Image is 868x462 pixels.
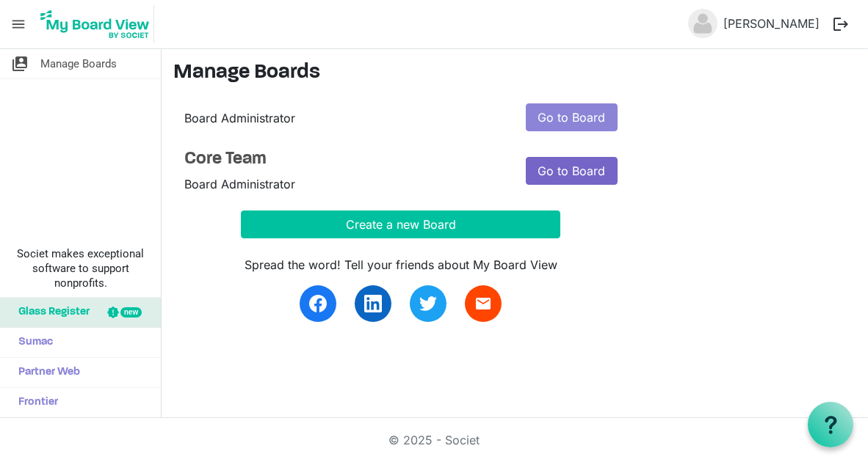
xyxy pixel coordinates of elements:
h3: Manage Boards [173,61,856,86]
a: Go to Board [526,103,618,131]
span: email [474,295,492,312]
div: Spread the word! Tell your friends about My Board View [241,256,560,274]
span: Societ makes exceptional software to support nonprofits. [7,246,154,290]
button: logout [825,9,856,40]
span: menu [4,10,32,38]
a: My Board View Logo [36,6,160,43]
span: Board Administrator [184,111,295,125]
a: email [465,285,502,322]
img: facebook.svg [309,295,327,312]
a: © 2025 - Societ [388,433,480,447]
span: Frontier [11,388,58,417]
span: Sumac [11,328,53,357]
img: no-profile-picture.svg [688,9,717,38]
button: Create a new Board [241,210,560,238]
a: [PERSON_NAME] [717,9,825,38]
div: new [120,307,142,318]
span: Glass Register [11,298,90,327]
a: Go to Board [526,157,618,185]
span: Partner Web [11,358,80,387]
img: twitter.svg [419,295,437,312]
img: My Board View Logo [36,6,154,43]
span: switch_account [11,49,29,78]
span: Board Administrator [184,177,295,191]
a: Core Team [184,149,504,170]
span: Manage Boards [40,49,117,78]
img: linkedin.svg [364,295,382,312]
